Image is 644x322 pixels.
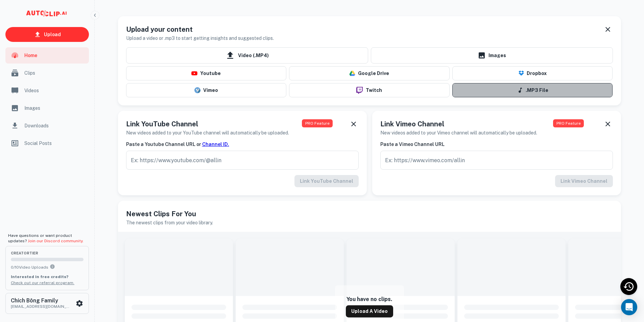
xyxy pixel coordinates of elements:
img: Dropbox Logo [519,71,524,76]
p: [EMAIL_ADDRESS][DOMAIN_NAME] [11,303,72,309]
img: youtube-logo.png [191,71,197,75]
h5: Link YouTube Channel [126,119,289,129]
a: Downloads [5,118,89,134]
h6: The newest clips from your video library. [126,219,613,226]
img: twitch-logo.png [354,87,365,94]
div: Open Intercom Messenger [621,299,637,315]
h6: You have no clips. [347,296,392,302]
h5: Link Vimeo Channel [380,119,537,129]
a: Upload a Video [346,305,393,318]
button: Dismiss [349,119,359,129]
button: Dropbox [452,66,613,80]
input: Ex: https://www.youtube.com/@allin [126,151,359,170]
p: Interested in free credits? [11,274,84,280]
h6: Paste a Youtube Channel URL or [126,141,359,148]
span: creator Tier [11,251,84,255]
input: Ex: https://www.vimeo.com/allin [380,151,613,170]
a: Channel ID. [202,142,229,147]
a: Images [371,47,613,64]
a: Videos [5,82,89,99]
img: vimeo-logo.svg [194,87,200,93]
svg: You can upload 10 videos per month on the creator tier. Upgrade to upload more. [50,264,55,269]
button: creatorTier0/10Video UploadsYou can upload 10 videos per month on the creator tier. Upgrade to up... [5,246,89,290]
h5: Upload your content [126,24,274,34]
span: Videos [24,87,85,94]
h6: New videos added to your YouTube channel will automatically be uploaded. [126,129,289,137]
span: PRO Feature [302,119,333,127]
button: Vimeo [126,83,287,97]
span: Home [24,52,85,59]
button: Youtube [126,66,287,80]
button: Chích Bông Family[EMAIL_ADDRESS][DOMAIN_NAME] [5,293,89,314]
span: Social Posts [24,140,85,147]
h6: Upload a video or .mp3 to start getting insights and suggested clips. [126,34,274,42]
h6: New videos added to your Vimeo channel will automatically be uploaded. [380,129,537,137]
span: Downloads [24,122,85,129]
button: Dismiss [603,24,613,34]
a: Clips [5,65,89,81]
p: Upload [44,31,61,38]
a: Home [5,47,89,64]
a: Images [5,100,89,116]
div: Recent Activity [620,278,637,295]
span: Images [24,104,85,112]
p: 0 / 10 Video Uploads [11,264,84,270]
h6: Chích Bông Family [11,298,72,303]
a: Join our Discord community. [28,239,84,243]
span: Clips [24,69,85,77]
button: .MP3 File [452,83,613,97]
span: Video (.MP4) [126,47,368,64]
button: Twitch [289,83,450,97]
span: Have questions or want product updates? [8,233,84,243]
h6: Paste a Vimeo Channel URL [380,141,613,148]
span: PRO Feature [553,119,584,127]
a: Check out our referral program. [11,280,74,285]
img: drive-logo.png [349,70,355,76]
h5: Newest Clips For You [126,209,613,219]
button: Dismiss [603,119,613,129]
a: Social Posts [5,135,89,151]
a: Upload [5,27,89,42]
button: Google Drive [289,66,450,80]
